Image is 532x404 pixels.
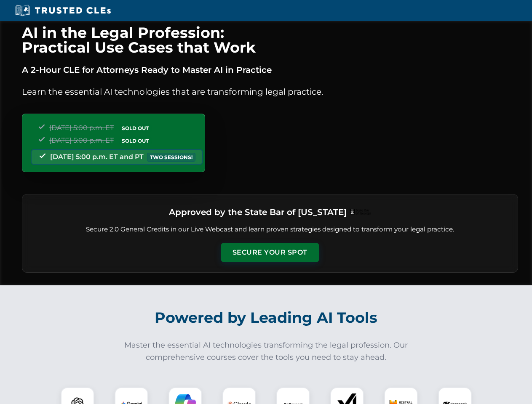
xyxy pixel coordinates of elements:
[119,339,414,364] p: Master the essential AI technologies transforming the legal profession. Our comprehensive courses...
[119,124,152,133] span: SOLD OUT
[22,85,518,98] p: Learn the essential AI technologies that are transforming legal practice.
[32,225,508,234] p: Secure 2.0 General Credits in our Live Webcast and learn proven strategies designed to transform ...
[22,25,518,55] h1: AI in the Legal Profession: Practical Use Cases that Work
[119,136,152,145] span: SOLD OUT
[22,63,518,77] p: A 2-Hour CLE for Attorneys Ready to Master AI in Practice
[350,209,371,215] img: Logo
[13,4,113,17] img: Trusted CLEs
[33,303,500,332] h2: Powered by Leading AI Tools
[49,136,114,144] span: [DATE] 5:00 p.m. ET
[49,124,114,132] span: [DATE] 5:00 p.m. ET
[169,205,347,220] h3: Approved by the State Bar of [US_STATE]
[221,243,319,262] button: Secure Your Spot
